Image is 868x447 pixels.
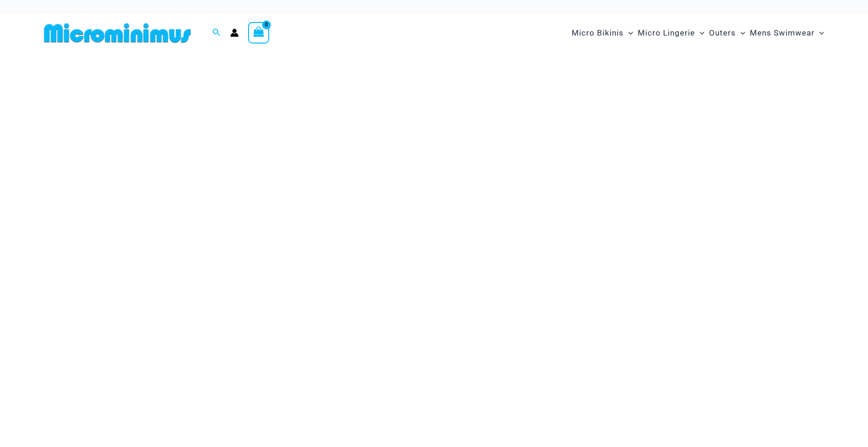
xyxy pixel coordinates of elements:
[709,21,736,45] span: Outers
[695,21,704,45] span: Menu Toggle
[750,21,815,45] span: Mens Swimwear
[736,21,745,45] span: Menu Toggle
[624,21,633,45] span: Menu Toggle
[568,17,828,49] nav: Site Navigation
[572,21,624,45] span: Micro Bikinis
[638,21,695,45] span: Micro Lingerie
[212,27,221,39] a: Search icon link
[40,22,195,44] img: MM SHOP LOGO FLAT
[38,62,830,330] img: Waves Breaking Ocean Bikini Pack
[230,29,239,37] a: Account icon link
[815,21,824,45] span: Menu Toggle
[707,19,747,47] a: OutersMenu ToggleMenu Toggle
[248,22,270,44] a: View Shopping Cart, empty
[635,19,707,47] a: Micro LingerieMenu ToggleMenu Toggle
[569,19,635,47] a: Micro BikinisMenu ToggleMenu Toggle
[747,19,826,47] a: Mens SwimwearMenu ToggleMenu Toggle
